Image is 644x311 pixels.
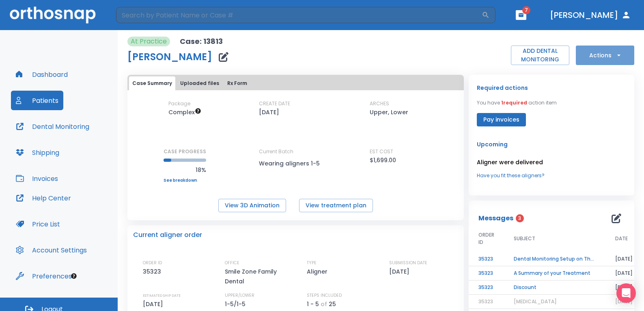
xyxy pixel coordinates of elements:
p: ESTIMATED SHIP DATE [143,292,181,299]
td: 35323 [469,266,504,281]
p: EST COST [370,148,393,155]
p: 1-5/1-5 [225,299,248,309]
p: CREATE DATE [259,100,290,107]
p: 35323 [143,267,164,276]
div: Tooltip anchor [70,272,78,280]
p: Upcoming [477,139,626,149]
td: [DATE] [605,266,642,281]
button: Uploaded files [177,76,222,90]
button: Shipping [11,143,64,162]
p: Messages [478,213,513,223]
td: [DATE] [605,252,642,266]
button: Case Summary [129,76,175,90]
p: ORDER ID [143,259,162,267]
button: Pay invoices [477,113,526,126]
p: Wearing aligners 1-5 [259,159,332,168]
p: Package [168,100,190,107]
p: Current aligner order [133,230,202,240]
button: Dashboard [11,65,73,84]
p: At Practice [131,37,167,46]
span: DATE [615,235,628,242]
button: Dental Monitoring [11,117,94,136]
p: Case: 13813 [180,37,223,46]
span: Up to 50 Steps (100 aligners) [168,108,201,116]
span: 1 required [501,99,527,106]
p: SUBMISSION DATE [389,259,427,267]
td: [DATE] [605,281,642,295]
p: Current Batch [259,148,332,155]
p: of [321,299,327,309]
span: SUBJECT [514,235,535,242]
input: Search by Patient Name or Case # [116,7,482,23]
p: Aligner [307,267,330,276]
button: View 3D Animation [218,199,286,212]
a: Have you fit these aligners? [477,172,626,179]
span: [DATE] [615,298,633,305]
p: Smile Zone Family Dental [225,267,294,286]
p: CASE PROGRESS [164,148,206,155]
p: [DATE] [143,299,166,309]
span: [MEDICAL_DATA] [514,298,557,305]
button: Preferences [11,266,77,286]
td: A Summary of your Treatment [504,266,605,281]
button: Rx Form [224,76,250,90]
span: 7 [522,6,530,14]
button: ADD DENTAL MONITORING [511,46,569,65]
p: Upper, Lower [370,107,408,117]
span: 35323 [478,298,493,305]
img: Orthosnap [10,7,96,23]
p: Required actions [477,83,528,93]
p: [DATE] [389,267,412,276]
p: 18% [164,165,206,175]
button: Account Settings [11,240,92,260]
button: View treatment plan [299,199,373,212]
td: 35323 [469,281,504,295]
td: Dental Monitoring Setup on The Delivery Day [504,252,605,266]
p: 25 [329,299,336,309]
span: 3 [516,214,524,222]
span: ORDER ID [478,231,494,246]
p: Aligner were delivered [477,157,626,167]
p: OFFICE [225,259,239,267]
p: $1,699.00 [370,155,396,165]
button: [PERSON_NAME] [547,8,634,22]
p: STEPS INCLUDED [307,292,342,299]
p: 1 - 5 [307,299,319,309]
button: Actions [576,46,634,65]
p: You have action item [477,99,557,107]
p: UPPER/LOWER [225,292,254,299]
button: Help Center [11,188,76,208]
button: Price List [11,214,65,234]
div: tabs [129,76,462,90]
p: [DATE] [259,107,279,117]
button: Patients [11,91,63,110]
p: TYPE [307,259,317,267]
h1: [PERSON_NAME] [127,52,212,62]
td: Discount [504,281,605,295]
td: 35323 [469,252,504,266]
button: Invoices [11,169,63,188]
p: ARCHES [370,100,389,107]
a: See breakdown [164,178,206,183]
div: Open Intercom Messenger [616,283,636,303]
